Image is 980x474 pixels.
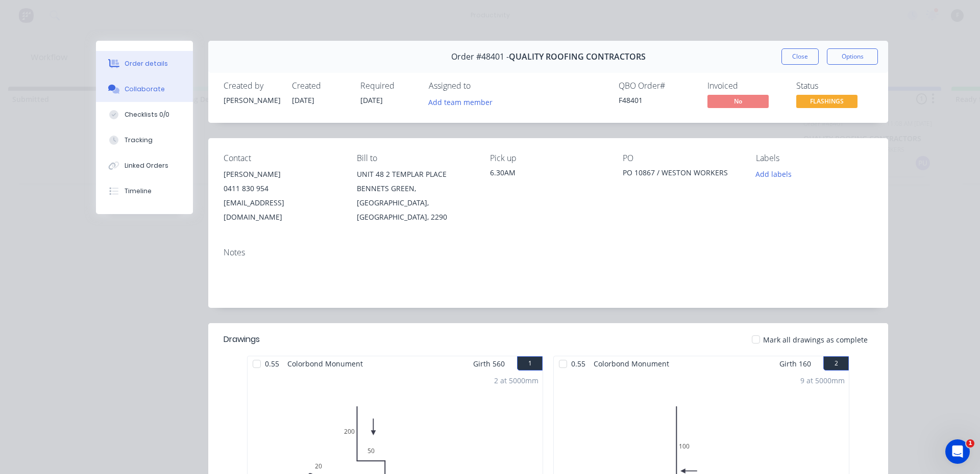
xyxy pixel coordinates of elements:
[125,161,168,170] div: Linked Orders
[966,439,974,447] span: 1
[224,167,340,224] div: [PERSON_NAME]0411 830 954[EMAIL_ADDRESS][DOMAIN_NAME]
[224,153,340,163] div: Contact
[224,333,260,346] div: Drawings
[125,85,165,94] div: Collaborate
[125,136,153,145] div: Tracking
[224,248,873,257] div: Notes
[224,81,280,91] div: Created by
[750,167,797,181] button: Add labels
[490,167,607,178] div: 6.30AM
[473,356,505,371] span: Girth 560
[800,375,845,386] div: 9 at 5000mm
[623,153,740,163] div: PO
[429,95,498,109] button: Add team member
[96,178,193,204] button: Timeline
[125,187,152,196] div: Timeline
[357,167,474,224] div: UNIT 48 2 TEMPLAR PLACEBENNETS GREEN, [GEOGRAPHIC_DATA], [GEOGRAPHIC_DATA], 2290
[763,334,868,345] span: Mark all drawings as complete
[779,356,811,371] span: Girth 160
[827,48,878,65] button: Options
[125,110,169,119] div: Checklists 0/0
[224,181,340,196] div: 0411 830 954
[945,439,970,464] iframe: Intercom live chat
[96,51,193,76] button: Order details
[292,95,314,105] span: [DATE]
[357,181,474,224] div: BENNETS GREEN, [GEOGRAPHIC_DATA], [GEOGRAPHIC_DATA], 2290
[224,167,340,181] div: [PERSON_NAME]
[125,59,168,68] div: Order details
[781,48,819,65] button: Close
[292,81,348,91] div: Created
[796,81,873,91] div: Status
[756,153,873,163] div: Labels
[224,196,340,224] div: [EMAIL_ADDRESS][DOMAIN_NAME]
[357,153,474,163] div: Bill to
[283,356,367,371] span: Colorbond Monument
[357,167,474,181] div: UNIT 48 2 TEMPLAR PLACE
[619,81,695,91] div: QBO Order #
[567,356,590,371] span: 0.55
[261,356,283,371] span: 0.55
[707,95,769,108] span: No
[360,95,383,105] span: [DATE]
[619,95,695,106] div: F48401
[509,52,646,62] span: QUALITY ROOFING CONTRACTORS
[451,52,509,62] span: Order #48401 -
[796,95,857,108] span: FLASHINGS
[360,81,416,91] div: Required
[823,356,849,371] button: 2
[517,356,543,371] button: 1
[224,95,280,106] div: [PERSON_NAME]
[623,167,740,181] div: PO 10867 / WESTON WORKERS
[429,81,531,91] div: Assigned to
[494,375,538,386] div: 2 at 5000mm
[590,356,673,371] span: Colorbond Monument
[96,127,193,153] button: Tracking
[796,95,857,110] button: FLASHINGS
[96,153,193,178] button: Linked Orders
[96,102,193,127] button: Checklists 0/0
[96,76,193,102] button: Collaborate
[707,81,784,91] div: Invoiced
[423,95,498,109] button: Add team member
[490,153,607,163] div: Pick up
